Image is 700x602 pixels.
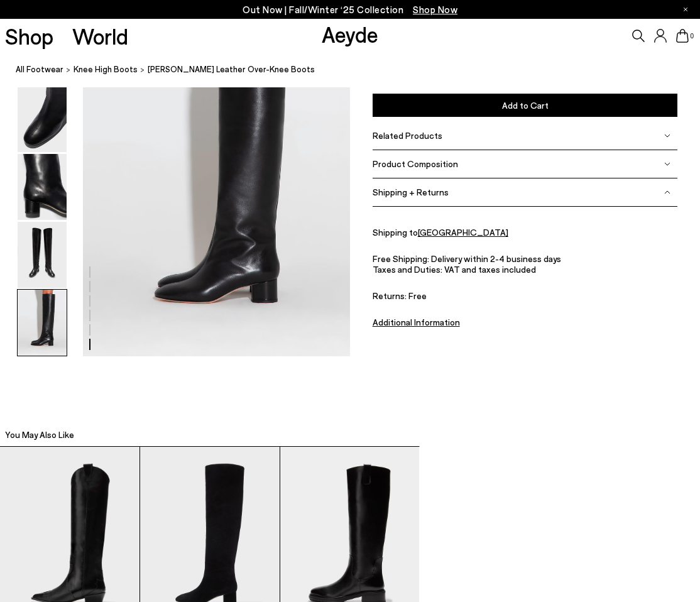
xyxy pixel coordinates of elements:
img: Willa Leather Over-Knee Boots - Image 6 [18,290,67,356]
a: 0 [676,29,689,43]
img: svg%3E [664,160,670,167]
img: Willa Leather Over-Knee Boots - Image 4 [18,154,67,220]
span: Add to Cart [502,100,549,111]
span: Returns: Free [373,290,678,301]
div: Shipping to [373,227,678,238]
a: Shop [5,25,53,47]
a: Additional Information [373,317,460,327]
a: knee high boots [74,63,138,76]
h2: You May Also Like [5,429,74,441]
a: Aeyde [322,21,378,47]
a: [GEOGRAPHIC_DATA] [418,227,508,238]
button: Add to Cart [373,94,678,117]
div: Free Shipping: Delivery within 2-4 business days Taxes and Duties: VAT and taxes included [373,253,678,301]
img: svg%3E [664,189,670,195]
span: Navigate to /collections/new-in [413,4,457,15]
span: [PERSON_NAME] Leather Over-Knee Boots [148,63,315,76]
img: Willa Leather Over-Knee Boots - Image 5 [18,222,67,288]
img: svg%3E [664,132,670,138]
span: Product Composition [373,158,458,169]
span: Shipping + Returns [373,187,449,197]
img: Willa Leather Over-Knee Boots - Image 3 [18,86,67,152]
p: Out Now | Fall/Winter ‘25 Collection [243,2,457,18]
span: 0 [689,33,695,40]
nav: breadcrumb [16,53,700,87]
span: Related Products [373,130,442,141]
a: World [72,25,128,47]
a: All Footwear [16,63,63,76]
span: knee high boots [74,64,138,74]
